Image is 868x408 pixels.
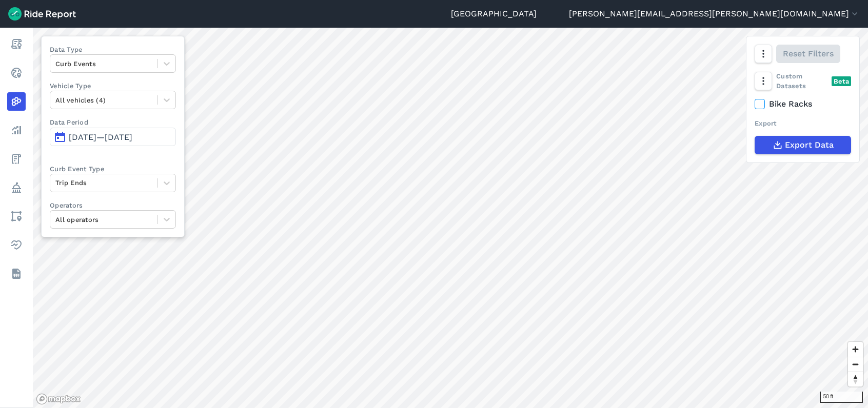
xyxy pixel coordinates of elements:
[50,164,176,174] label: Curb Event Type
[7,207,26,226] a: Areas
[50,45,176,54] label: Data Type
[7,236,26,254] a: Health
[7,150,26,168] a: Fees
[848,342,863,357] button: Zoom in
[755,71,851,91] div: Custom Datasets
[7,92,26,111] a: Heatmaps
[776,45,840,63] button: Reset Filters
[755,118,851,128] div: Export
[848,357,863,372] button: Zoom out
[50,81,176,91] label: Vehicle Type
[50,117,176,127] label: Data Period
[569,8,860,20] button: [PERSON_NAME][EMAIL_ADDRESS][PERSON_NAME][DOMAIN_NAME]
[50,128,176,146] button: [DATE]—[DATE]
[451,8,537,20] a: [GEOGRAPHIC_DATA]
[832,76,851,86] div: Beta
[820,392,863,403] div: 50 ft
[755,136,851,154] button: Export Data
[33,28,868,408] canvas: Map
[7,121,26,139] a: Analyze
[7,35,26,53] a: Report
[7,64,26,82] a: Realtime
[50,200,176,210] label: Operators
[7,178,26,197] a: Policy
[848,372,863,386] button: Reset bearing to north
[7,264,26,283] a: Datasets
[8,7,76,21] img: Ride Report
[785,139,834,151] span: Export Data
[69,132,132,142] span: [DATE]—[DATE]
[783,48,834,60] span: Reset Filters
[36,393,81,405] a: Mapbox logo
[755,98,851,110] label: Bike Racks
